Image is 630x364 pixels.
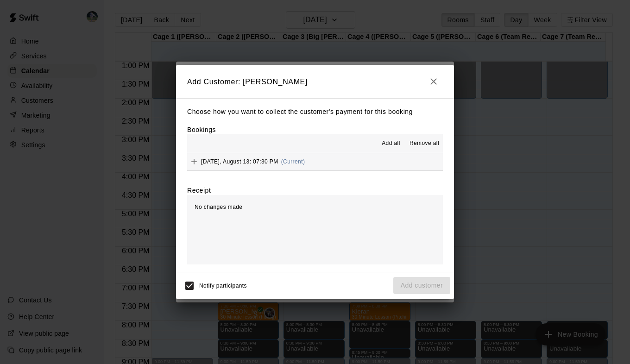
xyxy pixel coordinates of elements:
span: Remove all [409,139,439,148]
label: Bookings [187,126,216,133]
h2: Add Customer: [PERSON_NAME] [176,65,454,98]
p: Choose how you want to collect the customer's payment for this booking [187,106,443,118]
span: No changes made [195,204,242,210]
span: Add all [382,139,400,148]
button: Remove all [406,136,443,151]
span: (Current) [281,158,305,165]
button: Add all [376,136,406,151]
button: Add[DATE], August 13: 07:30 PM(Current) [187,153,443,170]
span: Notify participants [199,282,247,289]
label: Receipt [187,186,211,195]
span: [DATE], August 13: 07:30 PM [201,158,278,165]
span: Add [187,158,201,165]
